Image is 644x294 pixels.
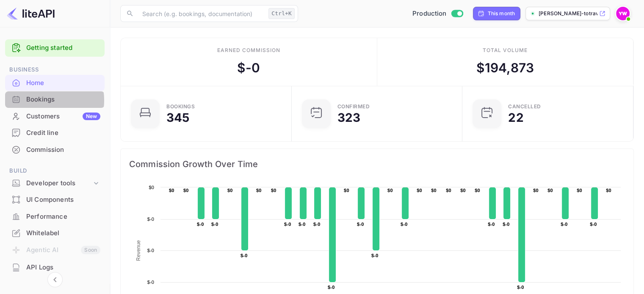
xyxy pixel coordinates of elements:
text: $0 [344,188,349,193]
div: Performance [5,209,105,225]
div: Bookings [5,91,105,108]
div: CustomersNew [5,108,105,125]
text: $0 [431,188,437,193]
div: UI Components [5,192,105,208]
a: UI Components [5,192,105,207]
text: $-0 [328,285,334,290]
p: [PERSON_NAME]-totravel... [539,10,597,17]
div: Performance [26,212,100,222]
text: $0 [149,185,154,190]
a: Credit line [5,125,105,140]
img: LiteAPI logo [7,7,55,20]
text: $-0 [401,222,407,227]
text: Revenue [135,240,141,261]
div: Confirmed [337,104,370,109]
span: Build [5,166,105,176]
text: $0 [606,188,611,193]
input: Search (e.g. bookings, documentation) [137,5,265,22]
text: $0 [460,188,466,193]
a: API Logs [5,259,105,275]
div: Credit line [26,128,100,138]
a: Home [5,75,105,91]
text: $-0 [147,248,154,253]
text: $0 [256,188,262,193]
text: $-0 [488,222,495,227]
text: $0 [547,188,553,193]
div: This month [488,10,515,17]
div: 22 [508,112,523,124]
text: $-0 [197,222,204,227]
text: $-0 [313,222,320,227]
div: Bookings [26,95,100,104]
text: $0 [169,188,174,193]
a: CustomersNew [5,108,105,124]
div: Bookings [166,104,195,109]
div: New [83,113,100,120]
text: $0 [271,188,276,193]
div: Commission [26,145,100,155]
div: Customers [26,112,100,121]
text: $-0 [299,222,305,227]
div: Developer tools [26,179,92,188]
div: UI Components [26,195,100,205]
text: $-0 [590,222,597,227]
div: Total volume [482,47,528,54]
span: Commission Growth Over Time [129,157,625,171]
text: $-0 [147,280,154,285]
text: $-0 [503,222,509,227]
text: $0 [387,188,393,193]
div: Home [26,78,100,88]
text: $0 [475,188,480,193]
div: 345 [166,112,189,124]
text: $0 [533,188,539,193]
text: $-0 [371,253,378,258]
text: $0 [417,188,422,193]
div: Click to change the date range period [473,7,521,20]
div: Ctrl+K [268,8,295,19]
text: $-0 [517,285,524,290]
text: $0 [227,188,233,193]
text: $-0 [357,222,364,227]
div: Getting started [5,39,105,57]
a: Bookings [5,91,105,107]
a: Performance [5,209,105,224]
text: $-0 [147,217,154,222]
div: CANCELLED [508,104,541,109]
div: $ 194,873 [476,58,534,77]
text: $0 [183,188,189,193]
text: $-0 [561,222,567,227]
div: Whitelabel [26,228,100,238]
text: $-0 [211,222,218,227]
text: $0 [446,188,451,193]
div: Earned commission [217,47,280,54]
div: Commission [5,142,105,158]
a: Getting started [26,43,100,53]
div: API Logs [26,263,100,272]
div: API Logs [5,259,105,276]
div: $ -0 [237,58,260,77]
a: Whitelabel [5,225,105,241]
div: Credit line [5,125,105,141]
text: $-0 [240,253,247,258]
div: Whitelabel [5,225,105,242]
text: $-0 [284,222,291,227]
div: Home [5,75,105,91]
text: $0 [577,188,582,193]
a: Commission [5,142,105,157]
div: Developer tools [5,176,105,191]
div: Switch to Sandbox mode [409,9,466,19]
span: Business [5,65,105,74]
div: 323 [337,112,360,124]
button: Collapse navigation [47,272,63,287]
span: Production [412,9,447,19]
img: Yahav Winkler [616,7,630,20]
